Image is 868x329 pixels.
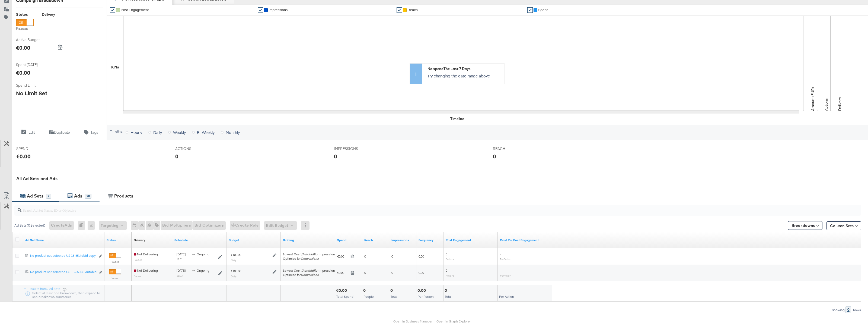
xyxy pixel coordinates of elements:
span: Total [445,294,452,299]
sub: Per Action [500,274,511,277]
span: Edit [28,130,35,135]
span: 0.00 [419,271,424,275]
span: Total [391,294,397,299]
span: Spend [538,8,548,12]
span: 0 [446,252,447,256]
span: 0 [391,271,393,275]
div: 0 [363,288,367,293]
div: 0 [78,221,88,230]
div: Ads [74,193,82,199]
span: [DATE] [177,252,186,256]
a: The number of actions related to your Page's posts as a result of your ad. [446,238,496,242]
button: Duplicate [44,129,75,136]
div: 0.00 [417,288,427,293]
a: No product set selected US 18-65...NS Autobid [30,270,96,275]
div: 2 [845,306,851,313]
span: Post Engagement [121,8,149,12]
a: Shows the current state of your Ad Set. [107,238,129,242]
span: €0.00 [337,271,348,275]
span: 0 [446,268,447,272]
span: IMPRESSIONS [334,146,375,151]
div: €0.00 [16,152,31,160]
span: Daily [153,130,162,135]
div: Products [114,193,133,199]
a: Your Ad Set name. [25,238,102,242]
span: Impressions [269,8,288,12]
span: Active Budget [16,37,57,42]
a: Shows the current budget of Ad Set. [229,238,279,242]
button: Column Sets [826,221,861,230]
a: Reflects the ability of your Ad Set to achieve delivery based on ad states, schedule and budget. [134,238,145,242]
div: 2 [46,194,51,199]
span: Spent [DATE] [16,62,57,67]
button: Breakdowns [788,221,822,230]
div: Delivery [42,12,55,17]
div: No product set selected US 18-65...tobid copy [30,253,96,258]
div: €0.00 [16,44,30,52]
sub: Paused [134,274,142,278]
span: REACH [493,146,534,151]
span: 0 [364,254,366,258]
div: Ad Sets ( 0 Selected) [14,223,45,228]
span: ongoing [197,268,209,272]
p: Try changing the date range above [427,73,502,79]
button: Edit [12,129,44,136]
a: No product set selected US 18-65...tobid copy [30,253,96,259]
div: No product set selected US 18-65...NS Autobid [30,270,96,274]
div: €100.00 [231,269,241,273]
div: No Limit Set [16,89,47,97]
div: Ad Sets [27,193,43,199]
div: Showing: [832,308,845,312]
div: €100.00 [231,253,241,257]
div: Timeline: [110,130,123,133]
button: Tags [75,129,107,136]
span: 0.00 [419,254,424,258]
span: - [500,268,501,272]
span: 0 [391,254,393,258]
span: 0 [364,271,366,275]
div: 0 [445,288,449,293]
span: - [500,252,501,256]
sub: Actions [446,274,454,277]
a: ✔ [258,7,263,13]
span: Per Action [499,294,514,299]
a: The number of people your ad was served to. [364,238,387,242]
div: 0 [390,288,394,293]
label: Paused [109,260,121,264]
sub: Daily [231,258,237,262]
span: Not Delivering [134,268,158,272]
sub: 11:01 [177,258,183,261]
div: Rows [853,308,861,312]
a: Open in Graph Explorer [436,319,471,323]
div: 0 [175,152,178,160]
span: Monthly [226,130,240,135]
span: People [363,294,374,299]
div: - [499,288,502,293]
span: Total Spend [336,294,353,299]
sub: Paused [134,258,142,261]
div: 0 [334,152,337,160]
span: [DATE] [177,268,186,272]
span: SPEND [16,146,57,151]
em: Conversions [301,273,319,277]
sub: 11:03 [177,274,183,277]
span: €0.00 [337,254,348,258]
a: ✔ [527,7,533,13]
em: Lowest Cost (Autobid) [283,268,315,272]
em: Conversions [301,256,319,261]
span: Not Delivering [134,252,158,256]
a: The average number of times your ad was served to each person. [419,238,441,242]
span: Duplicate [54,130,70,135]
sub: Daily [231,275,237,278]
span: Spend Limit [16,83,57,88]
div: Delivery [134,238,145,242]
span: ongoing [197,252,209,256]
div: €0.00 [336,288,349,293]
div: Optimize for [283,273,337,277]
div: Optimize for [283,256,337,261]
a: Shows your bid and optimisation settings for this Ad Set. [283,238,333,242]
sub: Per Action [500,258,511,261]
a: Open in Business Manager [393,319,432,323]
span: for Impressions [283,252,337,256]
a: Shows when your Ad Set is scheduled to deliver. [174,238,224,242]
